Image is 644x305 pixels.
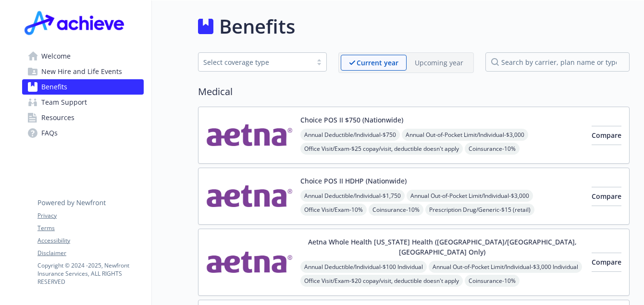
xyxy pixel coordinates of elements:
[485,52,630,72] input: search by carrier, plan name or type
[592,187,621,206] button: Compare
[592,192,621,201] span: Compare
[41,79,67,95] span: Benefits
[41,49,71,64] span: Welcome
[41,110,74,125] span: Resources
[41,125,58,141] span: FAQs
[22,125,144,141] a: FAQs
[300,143,463,155] span: Office Visit/Exam - $25 copay/visit, deductible doesn't apply
[219,12,295,41] h1: Benefits
[402,129,528,141] span: Annual Out-of-Pocket Limit/Individual - $3,000
[300,190,405,202] span: Annual Deductible/Individual - $1,750
[41,95,87,110] span: Team Support
[300,115,403,125] button: Choice POS II $750 (Nationwide)
[429,261,582,273] span: Annual Out-of-Pocket Limit/Individual - $3,000 Individual
[592,253,621,272] button: Compare
[37,236,143,245] a: Accessibility
[22,49,144,64] a: Welcome
[369,204,423,216] span: Coinsurance - 10%
[206,176,293,217] img: Aetna Inc carrier logo
[592,126,621,145] button: Compare
[300,275,463,287] span: Office Visit/Exam - $20 copay/visit, deductible doesn't apply
[300,261,427,273] span: Annual Deductible/Individual - $100 Individual
[203,57,307,67] div: Select coverage type
[206,237,293,288] img: Aetna Inc carrier logo
[465,275,520,287] span: Coinsurance - 10%
[300,176,407,186] button: Choice POS II HDHP (Nationwide)
[37,224,143,232] a: Terms
[22,95,144,110] a: Team Support
[407,190,533,202] span: Annual Out-of-Pocket Limit/Individual - $3,000
[41,64,122,79] span: New Hire and Life Events
[592,257,621,267] span: Compare
[357,58,398,68] p: Current year
[37,211,143,220] a: Privacy
[425,204,534,216] span: Prescription Drug/Generic - $15 (retail)
[206,115,293,156] img: Aetna Inc carrier logo
[592,131,621,140] span: Compare
[37,249,143,257] a: Disclaimer
[300,204,367,216] span: Office Visit/Exam - 10%
[22,79,144,95] a: Benefits
[22,110,144,125] a: Resources
[22,64,144,79] a: New Hire and Life Events
[300,237,584,257] button: Aetna Whole Health [US_STATE] Health ([GEOGRAPHIC_DATA]/[GEOGRAPHIC_DATA], [GEOGRAPHIC_DATA] Only)
[415,58,463,68] p: Upcoming year
[465,143,520,155] span: Coinsurance - 10%
[300,129,400,141] span: Annual Deductible/Individual - $750
[198,85,630,99] h2: Medical
[37,261,143,286] p: Copyright © 2024 - 2025 , Newfront Insurance Services, ALL RIGHTS RESERVED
